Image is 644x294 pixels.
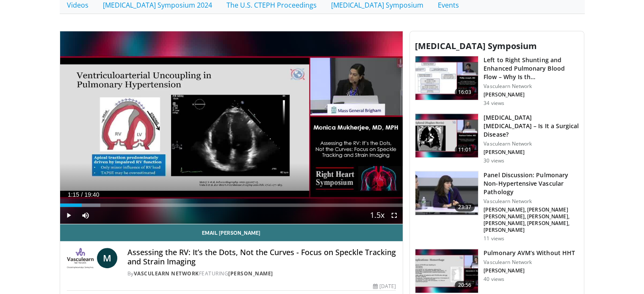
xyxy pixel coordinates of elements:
[68,191,79,198] span: 1:15
[415,249,579,294] a: 20:56 Pulmonary AVM’s Without HHT Vasculearn Network [PERSON_NAME] 40 views
[484,140,579,147] p: Vasculearn Network
[455,281,475,289] span: 20:56
[373,283,396,290] div: [DATE]
[455,88,475,96] span: 16:03
[484,91,579,98] p: [PERSON_NAME]
[484,198,579,205] p: Vasculearn Network
[60,203,403,207] div: Progress Bar
[67,248,94,268] img: Vasculearn Network
[484,259,575,266] p: Vasculearn Network
[484,83,579,90] p: Vasculearn Network
[484,56,579,81] h3: Left to Right Shunting and Enhanced Pulmonary Blood Flow – Why Is th…
[386,207,403,224] button: Fullscreen
[415,113,579,164] a: 11:01 [MEDICAL_DATA] [MEDICAL_DATA] – Is It a Surgical Disease? Vasculearn Network [PERSON_NAME] ...
[415,56,478,100] img: afead682-3af1-4971-9d2f-75c1073138bf.150x105_q85_crop-smart_upscale.jpg
[484,113,579,139] h3: [MEDICAL_DATA] [MEDICAL_DATA] – Is It a Surgical Disease?
[97,248,117,268] a: M
[484,157,504,164] p: 30 views
[484,100,504,107] p: 34 views
[127,248,396,266] h4: Assessing the RV: It’s the Dots, Not the Curves - Focus on Speckle Tracking and Strain Imaging
[60,207,77,224] button: Play
[484,235,504,242] p: 11 views
[77,207,94,224] button: Mute
[60,31,403,225] video-js: Video Player
[134,270,199,277] a: Vasculearn Network
[84,191,99,198] span: 19:40
[415,171,478,215] img: 6cab25a8-134d-4364-a5e1-4d245172f698.150x105_q85_crop-smart_upscale.jpg
[484,149,579,156] p: [PERSON_NAME]
[415,114,478,158] img: 6ccd7822-a1f8-4163-b33e-e0e0e08f1320.150x105_q85_crop-smart_upscale.jpg
[127,270,396,278] div: By FEATURING
[484,249,575,257] h3: Pulmonary AVM’s Without HHT
[484,276,504,283] p: 40 views
[415,56,579,107] a: 16:03 Left to Right Shunting and Enhanced Pulmonary Blood Flow – Why Is th… Vasculearn Network [P...
[484,267,575,274] p: [PERSON_NAME]
[484,171,579,196] h3: Panel Discussion: Pulmonary Non-Hypertensive Vascular Pathology
[484,206,579,234] p: [PERSON_NAME], [PERSON_NAME] [PERSON_NAME], [PERSON_NAME], [PERSON_NAME], [PERSON_NAME], [PERSON_...
[60,224,403,241] a: Email [PERSON_NAME]
[415,249,478,293] img: fe8e7486-b3e8-4ef2-959f-16fa2a61591d.150x105_q85_crop-smart_upscale.jpg
[228,270,273,277] a: [PERSON_NAME]
[369,207,386,224] button: Playback Rate
[81,191,83,198] span: /
[415,171,579,242] a: 23:37 Panel Discussion: Pulmonary Non-Hypertensive Vascular Pathology Vasculearn Network [PERSON_...
[415,40,537,52] span: [MEDICAL_DATA] Symposium
[455,146,475,154] span: 11:01
[455,203,475,212] span: 23:37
